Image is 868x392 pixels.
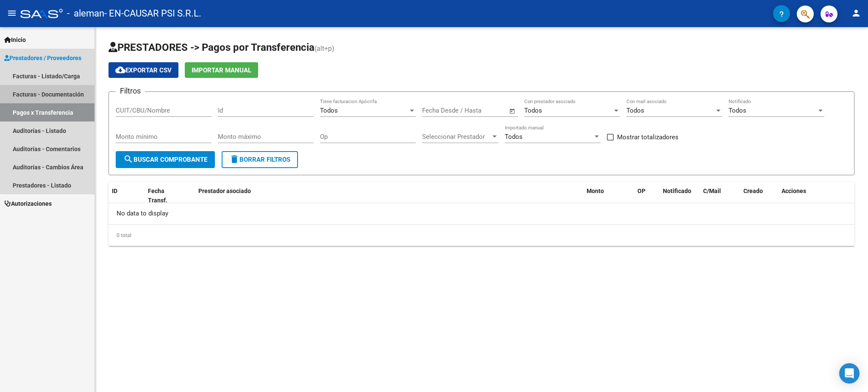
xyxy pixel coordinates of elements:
[778,182,854,210] datatable-header-cell: Acciones
[839,363,860,384] div: Open Intercom Messenger
[108,182,145,210] datatable-header-cell: ID
[422,133,491,141] span: Seleccionar Prestador
[524,107,542,114] span: Todos
[108,225,854,246] div: 0 total
[637,188,645,194] span: OP
[634,182,659,210] datatable-header-cell: OP
[659,182,700,210] datatable-header-cell: Notificado
[422,107,456,114] input: Fecha inicio
[320,107,338,114] span: Todos
[7,8,17,18] mat-icon: menu
[115,65,125,75] mat-icon: cloud_download
[740,182,778,210] datatable-header-cell: Creado
[229,154,239,164] mat-icon: delete
[587,188,604,194] span: Monto
[782,188,806,194] span: Acciones
[4,35,26,44] span: Inicio
[192,66,251,74] span: Importar Manual
[185,62,258,78] button: Importar Manual
[583,182,634,210] datatable-header-cell: Monto
[104,4,201,23] span: - EN-CAUSAR PSI S.R.L.
[508,106,517,116] button: Open calendar
[116,85,145,97] h3: Filtros
[4,53,81,63] span: Prestadores / Proveedores
[222,151,298,168] button: Borrar Filtros
[112,188,117,194] span: ID
[108,203,854,224] div: No data to display
[663,188,691,194] span: Notificado
[67,4,104,23] span: - aleman
[229,156,290,163] span: Borrar Filtros
[617,132,679,142] span: Mostrar totalizadores
[116,151,215,168] button: Buscar Comprobante
[198,188,251,194] span: Prestador asociado
[700,182,740,210] datatable-header-cell: C/Mail
[148,188,167,204] span: Fecha Transf.
[851,8,861,18] mat-icon: person
[115,66,172,74] span: Exportar CSV
[314,44,334,52] span: (alt+p)
[626,107,644,114] span: Todos
[108,62,178,78] button: Exportar CSV
[108,41,314,53] span: PRESTADORES -> Pagos por Transferencia
[464,107,505,114] input: Fecha fin
[123,154,134,164] mat-icon: search
[505,133,523,141] span: Todos
[123,156,207,163] span: Buscar Comprobante
[703,188,721,194] span: C/Mail
[4,199,52,208] span: Autorizaciones
[195,182,583,210] datatable-header-cell: Prestador asociado
[729,107,746,114] span: Todos
[145,182,183,210] datatable-header-cell: Fecha Transf.
[743,188,763,194] span: Creado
